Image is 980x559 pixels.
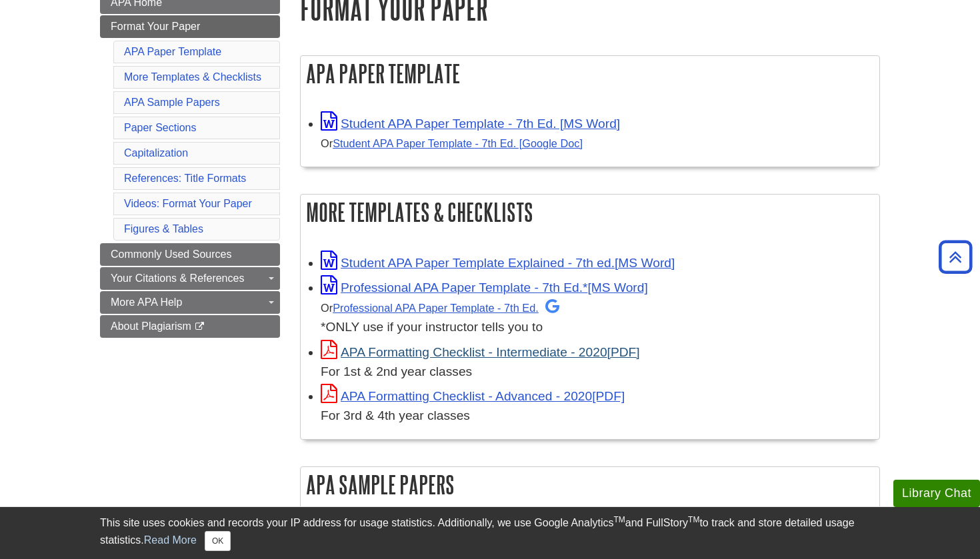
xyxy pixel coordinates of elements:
[205,531,231,551] button: Close
[124,147,188,159] a: Capitalization
[333,137,583,149] a: Student APA Paper Template - 7th Ed. [Google Doc]
[333,302,559,314] a: Professional APA Paper Template - 7th Ed.
[321,256,675,270] a: Link opens in new window
[124,122,197,133] a: Paper Sections
[194,322,205,331] i: This link opens in a new window
[301,195,879,230] h2: More Templates & Checklists
[111,296,182,308] span: More APA Help
[321,280,648,294] a: Link opens in new window
[144,534,197,546] a: Read More
[688,515,699,524] sup: TM
[124,173,246,184] a: References: Title Formats
[613,515,625,524] sup: TM
[124,97,220,108] a: APA Sample Papers
[321,345,640,359] a: Link opens in new window
[301,56,879,91] h2: APA Paper Template
[321,298,873,337] div: *ONLY use if your instructor tells you to
[321,302,559,314] small: Or
[100,243,280,266] a: Commonly Used Sources
[321,389,625,403] a: Link opens in new window
[321,117,620,131] a: Link opens in new window
[124,46,221,57] a: APA Paper Template
[321,362,873,382] div: For 1st & 2nd year classes
[100,15,280,38] a: Format Your Paper
[111,249,231,260] span: Commonly Used Sources
[124,223,203,235] a: Figures & Tables
[111,21,200,32] span: Format Your Paper
[100,515,880,551] div: This site uses cookies and records your IP address for usage statistics. Additionally, we use Goo...
[100,267,280,290] a: Your Citations & References
[111,273,244,284] span: Your Citations & References
[321,406,873,426] div: For 3rd & 4th year classes
[934,248,977,266] a: Back to Top
[100,315,280,338] a: About Plagiarism
[111,320,191,332] span: About Plagiarism
[321,137,583,149] small: Or
[301,467,879,502] h2: APA Sample Papers
[893,480,980,507] button: Library Chat
[124,198,252,209] a: Videos: Format Your Paper
[100,291,280,314] a: More APA Help
[124,71,261,83] a: More Templates & Checklists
